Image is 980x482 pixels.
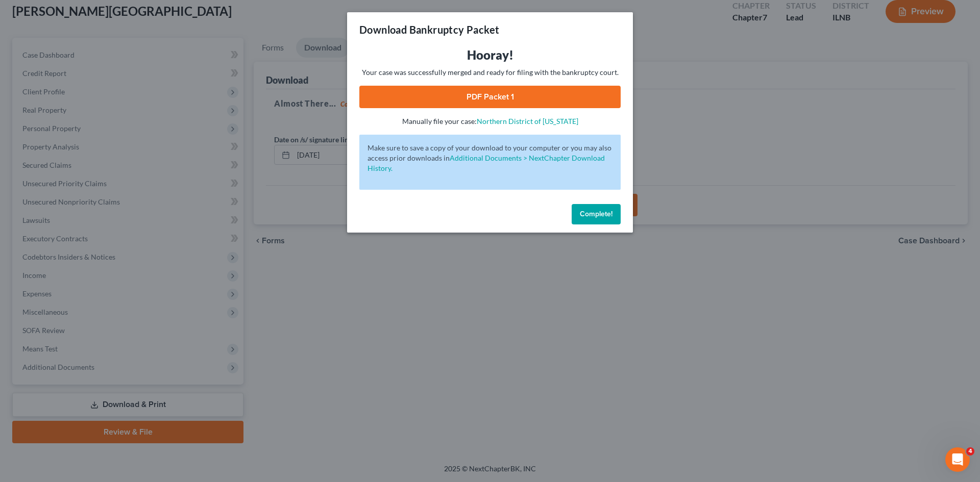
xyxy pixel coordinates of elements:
[359,67,621,78] p: Your case was successfully merged and ready for filing with the bankruptcy court.
[945,447,970,472] iframe: Intercom live chat
[359,116,621,126] p: Manually file your case:
[359,22,499,37] h3: Download Bankruptcy Packet
[572,204,621,224] button: Complete!
[966,447,974,455] span: 4
[367,154,605,172] a: Additional Documents > NextChapter Download History.
[477,117,578,125] a: Northern District of [US_STATE]
[580,210,612,218] span: Complete!
[359,47,621,63] h3: Hooray!
[367,143,612,173] p: Make sure to save a copy of your download to your computer or you may also access prior downloads in
[359,86,621,108] a: PDF Packet 1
